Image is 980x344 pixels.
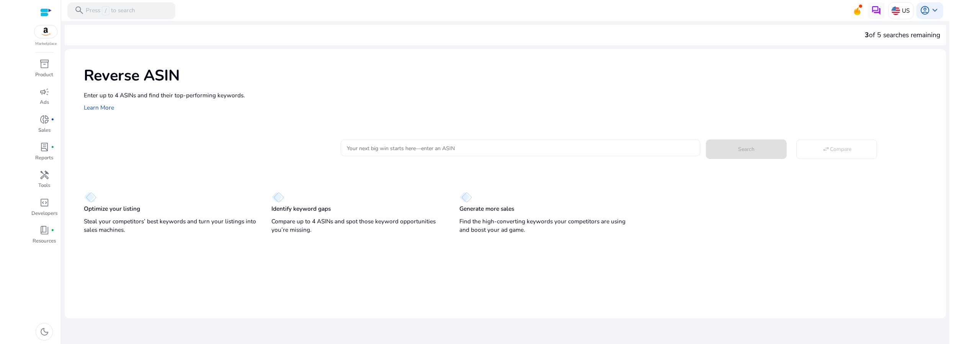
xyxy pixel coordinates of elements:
a: Learn More [84,103,114,111]
a: code_blocksDevelopers [31,196,58,224]
p: Tools [38,182,50,190]
img: diamond.svg [459,192,472,203]
p: Enter up to 4 ASINs and find their top-performing keywords. [84,91,938,100]
h1: Reverse ASIN [84,67,938,85]
p: Press to search [86,6,135,15]
a: inventory_2Product [31,57,58,85]
span: / [102,6,109,15]
img: amazon.svg [34,25,57,38]
p: Identify keyword gaps [271,205,331,213]
span: inventory_2 [39,59,49,69]
p: Find the high-converting keywords your competitors are using and boost your ad game. [459,217,632,234]
span: fiber_manual_record [51,146,54,149]
a: book_4fiber_manual_recordResources [31,224,58,251]
p: Compare up to 4 ASINs and spot those keyword opportunities you’re missing. [271,217,444,234]
span: code_blocks [39,198,49,208]
span: fiber_manual_record [51,229,54,232]
span: search [74,5,84,15]
p: Reports [35,154,53,162]
span: campaign [39,87,49,97]
p: Optimize your listing [84,205,140,213]
p: Steal your competitors’ best keywords and turn your listings into sales machines. [84,217,256,234]
span: lab_profile [39,142,49,152]
p: Generate more sales [459,205,514,213]
p: Marketplace [35,41,57,47]
span: keyboard_arrow_down [930,5,940,15]
img: us.svg [892,7,900,15]
p: Sales [38,127,51,134]
span: fiber_manual_record [51,118,54,121]
img: diamond.svg [84,192,96,203]
span: account_circle [920,5,930,15]
a: lab_profilefiber_manual_recordReports [31,141,58,168]
a: handymanTools [31,168,58,196]
span: book_4 [39,225,49,235]
a: donut_smallfiber_manual_recordSales [31,113,58,141]
div: of 5 searches remaining [865,30,940,40]
span: 3 [865,30,869,39]
span: handyman [39,170,49,180]
p: Developers [31,210,57,218]
a: campaignAds [31,85,58,113]
span: dark_mode [39,327,49,337]
p: Resources [33,238,56,245]
span: donut_small [39,115,49,124]
p: Product [35,71,53,79]
img: diamond.svg [271,192,284,203]
p: Ads [40,99,49,106]
p: US [902,4,910,17]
